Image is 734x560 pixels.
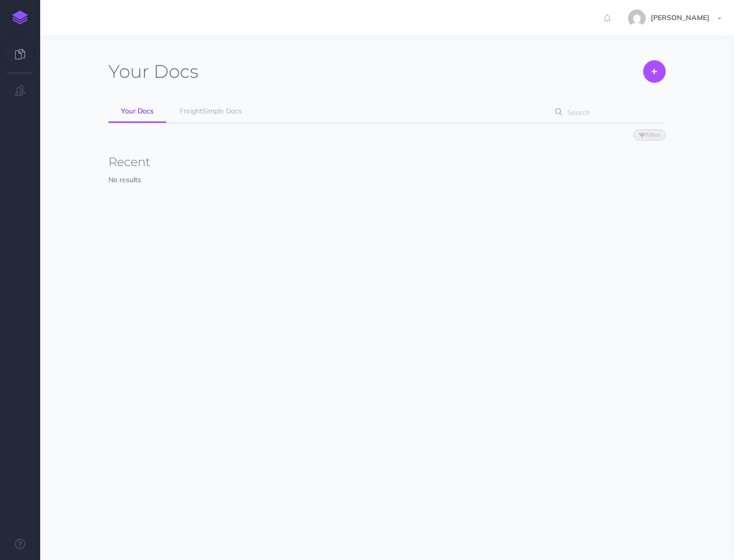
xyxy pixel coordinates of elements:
h3: Recent [108,156,666,169]
h1: Docs [108,60,198,83]
button: Filter [634,129,666,141]
span: FreightSimple Docs [180,106,242,115]
img: logo-mark.svg [13,11,28,25]
input: Search [564,103,650,121]
span: Your Docs [121,106,154,115]
span: [PERSON_NAME] [646,13,714,22]
span: Your [108,60,149,82]
img: b1b60b1f09e01447de828c9d38f33e49.jpg [628,10,646,27]
p: No results [108,174,666,185]
a: Your Docs [108,100,166,123]
a: FreightSimple Docs [167,100,255,122]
